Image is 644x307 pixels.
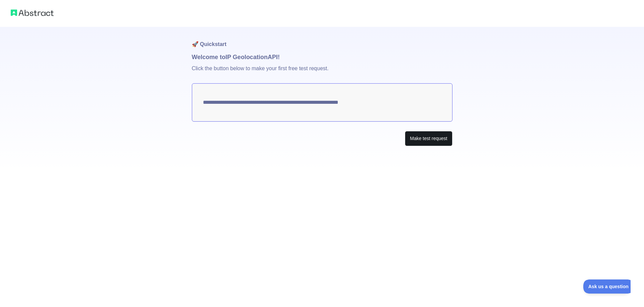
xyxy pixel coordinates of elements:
h1: Welcome to IP Geolocation API! [192,52,452,62]
iframe: Toggle Customer Support [583,279,631,294]
p: Click the button below to make your first free test request. [192,62,452,83]
h1: 🚀 Quickstart [192,27,452,52]
button: Make test request [405,131,452,146]
img: Abstract logo [11,8,54,17]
